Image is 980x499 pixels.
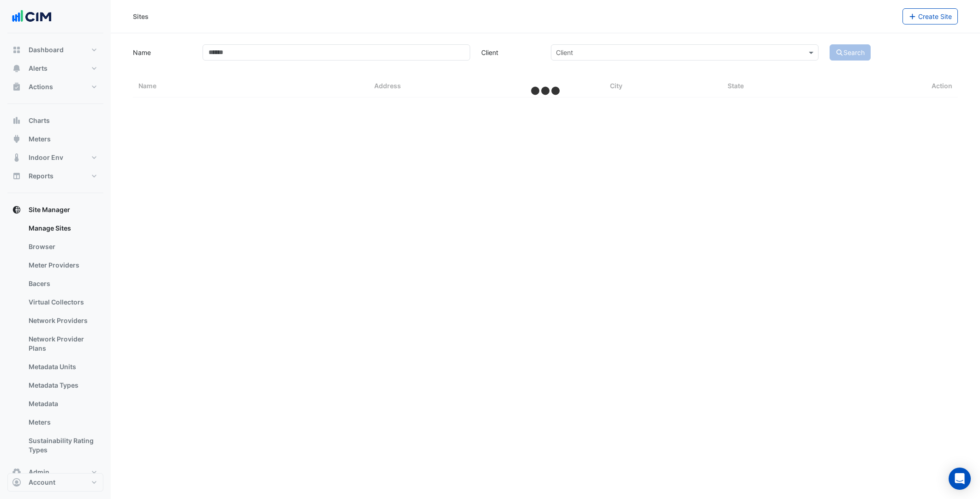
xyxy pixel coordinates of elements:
[21,330,103,358] a: Network Provider Plans
[7,463,103,481] button: Admin
[133,12,149,21] div: Sites
[21,413,103,432] a: Meters
[932,81,952,91] span: Action
[902,8,958,24] button: Create Site
[21,432,103,459] a: Sustainability Rating Types
[29,64,48,73] span: Alerts
[7,473,103,492] button: Account
[12,134,21,144] app-icon: Meters
[7,167,103,185] button: Reports
[138,82,156,90] span: Name
[728,82,744,90] span: State
[21,274,103,293] a: Bacers
[610,82,622,90] span: City
[7,219,103,463] div: Site Manager
[21,395,103,413] a: Metadata
[7,111,103,130] button: Charts
[12,205,21,214] app-icon: Site Manager
[7,78,103,96] button: Actions
[12,468,21,477] app-icon: Admin
[7,201,103,219] button: Site Manager
[21,376,103,395] a: Metadata Types
[949,468,971,490] div: Open Intercom Messenger
[11,7,53,26] img: Company Logo
[21,293,103,311] a: Virtual Collectors
[7,148,103,167] button: Indoor Env
[12,116,21,125] app-icon: Charts
[29,134,51,144] span: Meters
[29,116,50,125] span: Charts
[29,171,54,181] span: Reports
[29,45,64,55] span: Dashboard
[476,44,545,61] label: Client
[12,153,21,162] app-icon: Indoor Env
[12,82,21,91] app-icon: Actions
[374,82,401,90] span: Address
[12,171,21,181] app-icon: Reports
[29,468,49,477] span: Admin
[29,153,63,162] span: Indoor Env
[29,478,55,487] span: Account
[7,130,103,148] button: Meters
[29,82,53,91] span: Actions
[21,256,103,274] a: Meter Providers
[918,12,952,20] span: Create Site
[21,358,103,376] a: Metadata Units
[21,311,103,330] a: Network Providers
[21,237,103,256] a: Browser
[7,41,103,59] button: Dashboard
[21,219,103,237] a: Manage Sites
[29,205,70,214] span: Site Manager
[12,64,21,73] app-icon: Alerts
[12,45,21,55] app-icon: Dashboard
[7,59,103,78] button: Alerts
[127,44,197,61] label: Name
